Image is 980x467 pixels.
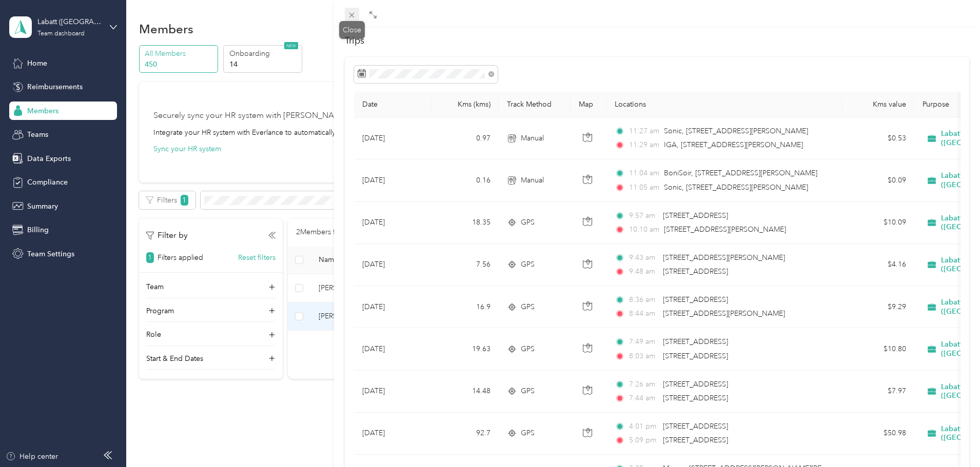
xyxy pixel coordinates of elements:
span: BoniSoir, [STREET_ADDRESS][PERSON_NAME] [664,169,817,177]
span: 11:05 am [629,182,659,193]
span: 7:49 am [629,336,658,348]
span: 8:36 am [629,294,658,306]
span: 11:27 am [629,126,659,137]
td: 0.16 [431,159,499,201]
span: 7:26 am [629,379,658,390]
td: [DATE] [354,371,431,413]
span: 9:48 am [629,266,658,277]
span: [STREET_ADDRESS] [663,422,728,431]
span: 4:01 pm [629,421,658,432]
td: [DATE] [354,244,431,286]
span: 8:44 am [629,308,658,319]
td: 16.9 [431,286,499,328]
td: $0.53 [842,117,914,159]
td: [DATE] [354,328,431,370]
td: [DATE] [354,286,431,328]
span: GPS [521,301,535,313]
span: [STREET_ADDRESS] [663,295,728,304]
td: [DATE] [354,159,431,201]
span: 11:04 am [629,168,659,179]
th: Locations [606,92,842,117]
span: [STREET_ADDRESS] [663,267,728,276]
td: 18.35 [431,202,499,244]
span: GPS [521,343,535,355]
td: 0.97 [431,117,499,159]
span: Manual [521,133,544,144]
h2: Trips [345,34,969,48]
span: 11:29 am [629,139,659,151]
span: Sonic, [STREET_ADDRESS][PERSON_NAME] [664,183,808,192]
td: $50.98 [842,413,914,455]
span: 7:44 am [629,393,658,404]
span: 8:03 am [629,351,658,362]
span: GPS [521,385,535,397]
td: [DATE] [354,413,431,455]
span: Manual [521,175,544,186]
td: 92.7 [431,413,499,455]
span: [STREET_ADDRESS][PERSON_NAME] [663,309,785,318]
th: Date [354,92,431,117]
th: Kms value [842,92,914,117]
span: 9:43 am [629,252,658,263]
td: $0.09 [842,159,914,201]
span: [STREET_ADDRESS] [663,337,728,346]
span: 5:09 pm [629,435,658,446]
td: 7.56 [431,244,499,286]
span: [STREET_ADDRESS] [663,352,728,360]
span: 10:10 am [629,224,659,235]
td: [DATE] [354,202,431,244]
td: 19.63 [431,328,499,370]
span: [STREET_ADDRESS][PERSON_NAME] [663,253,785,262]
td: $10.09 [842,202,914,244]
th: Map [571,92,606,117]
span: GPS [521,217,535,228]
span: [STREET_ADDRESS] [663,211,728,220]
td: [DATE] [354,117,431,159]
iframe: Everlance-gr Chat Button Frame [923,410,980,467]
span: GPS [521,259,535,270]
span: [STREET_ADDRESS][PERSON_NAME] [664,225,786,234]
span: IGA, [STREET_ADDRESS][PERSON_NAME] [664,140,803,149]
td: $7.97 [842,371,914,413]
td: $10.80 [842,328,914,370]
span: [STREET_ADDRESS] [663,394,728,402]
td: $9.29 [842,286,914,328]
span: GPS [521,428,535,439]
td: $4.16 [842,244,914,286]
span: [STREET_ADDRESS] [663,380,728,389]
td: 14.48 [431,371,499,413]
span: 9:57 am [629,210,658,221]
th: Track Method [499,92,571,117]
div: Close [339,21,365,39]
th: Kms (kms) [431,92,499,117]
span: Sonic, [STREET_ADDRESS][PERSON_NAME] [664,127,808,135]
span: [STREET_ADDRESS] [663,436,728,444]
